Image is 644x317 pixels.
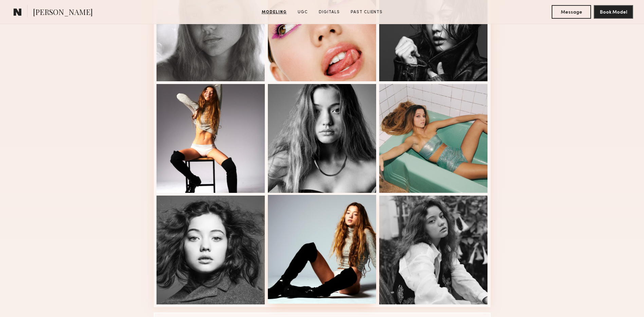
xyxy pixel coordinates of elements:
[259,9,290,15] a: Modeling
[594,9,633,15] a: Book Model
[594,5,633,19] button: Book Model
[316,9,343,15] a: Digitals
[348,9,385,15] a: Past Clients
[552,5,591,19] button: Message
[295,9,311,15] a: UGC
[33,7,93,19] span: [PERSON_NAME]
